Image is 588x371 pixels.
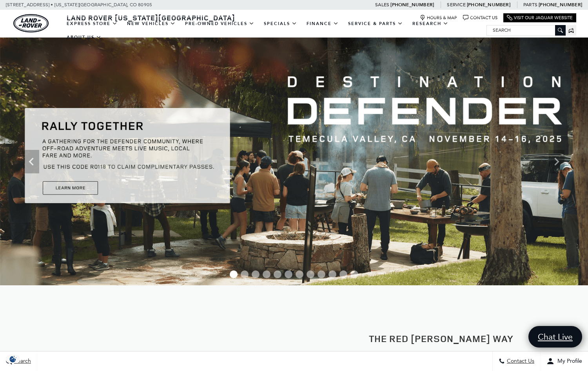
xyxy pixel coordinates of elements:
span: Go to slide 8 [307,270,314,278]
img: Opt-Out Icon [4,355,22,363]
span: Go to slide 11 [339,270,347,278]
a: Service & Parts [343,17,408,31]
span: Go to slide 6 [285,270,292,278]
span: Go to slide 10 [328,270,336,278]
span: Parts [523,2,537,7]
a: land-rover [13,14,49,32]
span: Contact Us [505,358,534,365]
div: Next [549,150,564,173]
a: [PHONE_NUMBER] [539,2,582,8]
a: Pre-Owned Vehicles [180,17,259,31]
span: Go to slide 12 [350,270,358,278]
section: Click to Open Cookie Consent Modal [4,355,22,363]
a: New Vehicles [122,17,180,31]
a: [PHONE_NUMBER] [390,2,434,8]
a: Research [408,17,453,31]
a: Land Rover [US_STATE][GEOGRAPHIC_DATA] [62,13,240,22]
a: Chat Live [528,326,582,348]
span: Go to slide 4 [263,270,270,278]
span: Land Rover [US_STATE][GEOGRAPHIC_DATA] [67,13,235,22]
h2: The Red [PERSON_NAME] Way [300,333,582,344]
a: Finance [302,17,343,31]
a: EXPRESS STORE [62,17,122,31]
a: About Us [62,31,106,44]
span: Service [447,2,465,7]
span: Go to slide 3 [252,270,260,278]
span: My Profile [554,358,582,365]
span: Go to slide 2 [241,270,249,278]
button: Open user profile menu [541,351,588,371]
a: Specials [259,17,302,31]
span: Chat Live [534,331,577,342]
a: [PHONE_NUMBER] [467,2,510,8]
span: Go to slide 1 [230,270,238,278]
img: Land Rover [13,14,49,32]
a: [STREET_ADDRESS] • [US_STATE][GEOGRAPHIC_DATA], CO 80905 [6,2,152,7]
a: Contact Us [463,15,497,21]
nav: Main Navigation [62,17,486,44]
span: Go to slide 7 [296,270,303,278]
input: Search [487,25,565,35]
span: Sales [375,2,389,7]
div: Previous [24,150,39,173]
a: Visit Our Jaguar Website [507,15,573,21]
span: Go to slide 5 [274,270,281,278]
a: Hours & Map [420,15,457,21]
span: Go to slide 9 [318,270,325,278]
